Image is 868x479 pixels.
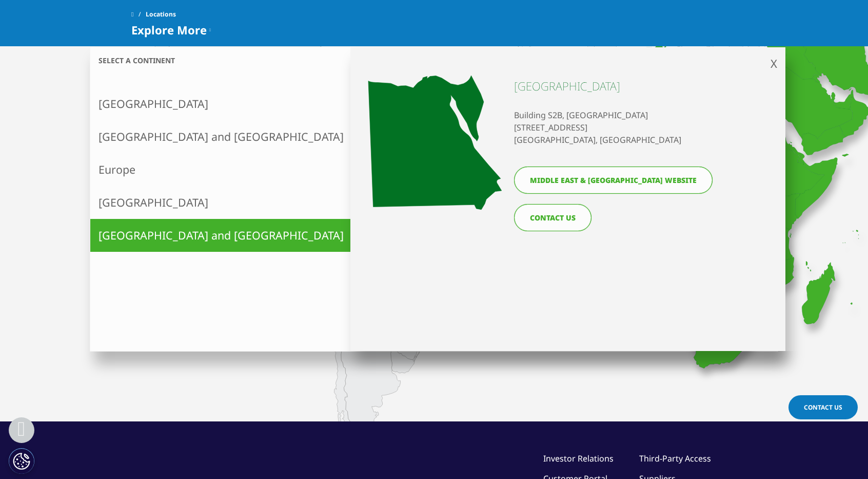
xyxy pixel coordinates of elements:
[90,87,352,120] a: [GEOGRAPHIC_DATA]
[514,78,718,94] h4: [GEOGRAPHIC_DATA]
[771,56,777,71] span: X
[90,153,352,186] a: Europe
[788,395,858,419] a: Contact Us
[514,109,718,146] p: Building S2B, [GEOGRAPHIC_DATA] [STREET_ADDRESS] [GEOGRAPHIC_DATA], [GEOGRAPHIC_DATA]
[90,56,352,65] h3: Select a continent
[146,5,176,24] span: Locations
[543,453,614,464] a: Investor Relations
[804,403,842,412] span: Contact Us
[514,167,713,194] a: Middle East & [GEOGRAPHIC_DATA] website
[90,120,352,153] a: [GEOGRAPHIC_DATA] and [GEOGRAPHIC_DATA]
[90,219,352,252] a: [GEOGRAPHIC_DATA] and [GEOGRAPHIC_DATA]
[131,24,207,36] span: Explore More
[514,204,591,231] a: CONTACT US
[90,186,352,219] a: [GEOGRAPHIC_DATA]
[9,448,34,474] button: Cookies Settings
[639,453,711,464] a: Third-Party Access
